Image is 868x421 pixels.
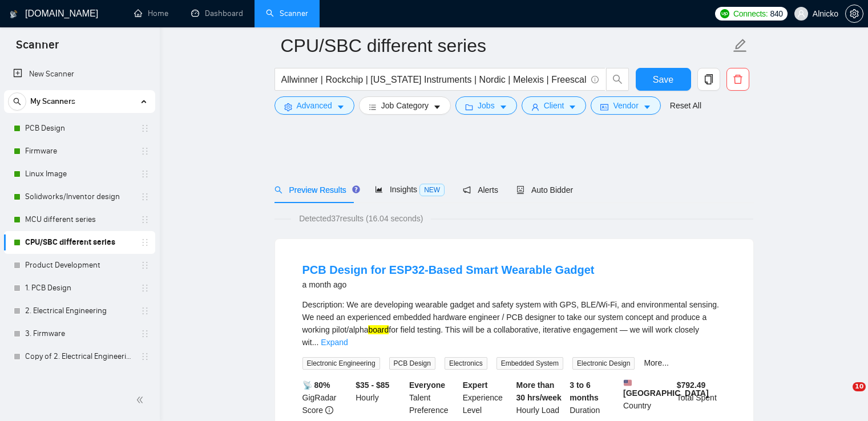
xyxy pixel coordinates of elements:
[607,74,628,84] span: search
[670,99,701,112] a: Reset All
[302,357,380,370] span: Electronic Engineering
[302,380,330,390] b: 📡 80%
[13,63,146,86] a: New Scanner
[302,278,595,292] div: a month ago
[312,338,319,347] span: ...
[499,103,507,111] span: caret-down
[321,338,348,347] a: Expand
[653,72,673,87] span: Save
[381,99,429,112] span: Job Category
[544,99,564,112] span: Client
[677,380,706,390] b: $ 792.49
[25,140,134,163] a: Firmware
[845,5,863,23] button: setting
[516,380,562,402] b: More than 30 hrs/week
[140,169,150,179] span: holder
[522,96,587,115] button: userClientcaret-down
[727,74,749,84] span: delete
[191,9,243,18] a: dashboardDashboard
[8,92,26,111] button: search
[351,184,361,195] div: Tooltip anchor
[284,103,292,111] span: setting
[136,394,147,406] span: double-left
[463,380,488,390] b: Expert
[302,298,726,349] div: Description: We are developing wearable gadget and safety system with GPS, BLE/Wi-Fi, and environ...
[720,9,729,18] img: upwork-logo.png
[4,90,155,368] li: My Scanners
[140,352,150,361] span: holder
[698,74,720,84] span: copy
[274,96,354,115] button: settingAdvancedcaret-down
[25,277,134,299] a: 1. PCB Design
[568,103,576,111] span: caret-down
[140,238,150,247] span: holder
[9,98,26,106] span: search
[25,322,134,345] a: 3. Firmware
[733,38,748,53] span: edit
[25,299,134,322] a: 2. Electrical Engineering
[407,379,461,416] div: Talent Preference
[281,72,586,87] input: Search Freelance Jobs...
[845,9,863,18] a: setting
[297,99,332,112] span: Advanced
[591,76,599,83] span: info-circle
[624,379,632,387] img: 🇺🇸
[140,284,150,293] span: holder
[419,184,445,196] span: NEW
[463,186,471,194] span: notification
[644,358,669,367] a: More...
[134,9,168,18] a: homeHome
[478,99,495,112] span: Jobs
[621,379,675,416] div: Country
[300,379,354,416] div: GigRadar Score
[7,37,68,60] span: Scanner
[140,192,150,201] span: holder
[140,124,150,133] span: holder
[25,208,134,231] a: MCU different series
[531,103,539,111] span: user
[369,103,377,111] span: bars
[697,68,720,91] button: copy
[359,96,451,115] button: barsJob Categorycaret-down
[30,90,75,113] span: My Scanners
[613,99,638,112] span: Vendor
[274,186,282,194] span: search
[25,345,134,368] a: Copy of 2. Electrical Engineering
[461,379,514,416] div: Experience Level
[140,261,150,270] span: holder
[591,96,660,115] button: idcardVendorcaret-down
[4,63,155,86] li: New Scanner
[445,357,487,370] span: Electronics
[463,185,498,195] span: Alerts
[643,103,651,111] span: caret-down
[266,9,308,18] a: searchScanner
[600,103,608,111] span: idcard
[10,5,18,23] img: logo
[25,117,134,140] a: PCB Design
[25,254,134,277] a: Product Development
[675,379,728,416] div: Total Spent
[25,231,134,254] a: CPU/SBC different series
[375,185,383,193] span: area-chart
[455,96,517,115] button: folderJobscaret-down
[797,10,805,18] span: user
[356,380,389,390] b: $35 - $85
[516,185,573,195] span: Auto Bidder
[516,186,524,194] span: robot
[140,329,150,338] span: holder
[733,7,768,20] span: Connects:
[368,325,389,334] mark: board
[514,379,568,416] div: Hourly Load
[572,357,635,370] span: Electronic Design
[726,68,749,91] button: delete
[325,406,333,414] span: info-circle
[433,103,441,111] span: caret-down
[606,68,629,91] button: search
[337,103,345,111] span: caret-down
[853,382,866,391] span: 10
[302,264,595,276] a: PCB Design for ESP32-Based Smart Wearable Gadget
[25,163,134,185] a: Linux Image
[375,185,445,194] span: Insights
[140,147,150,156] span: holder
[496,357,563,370] span: Embedded System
